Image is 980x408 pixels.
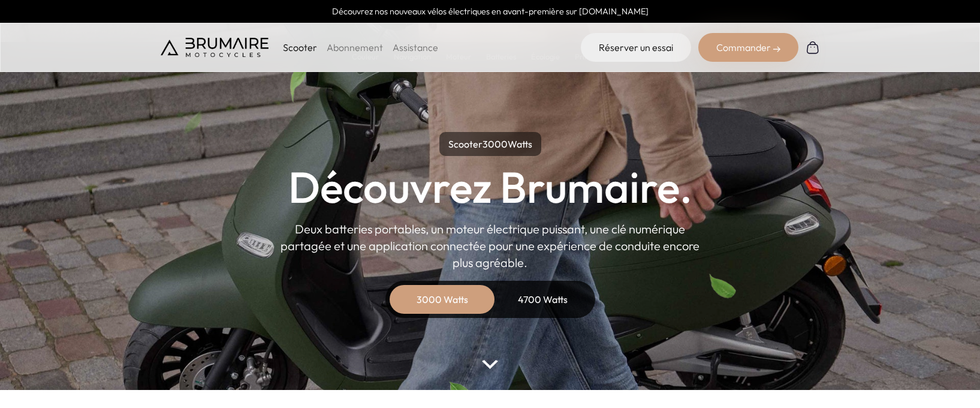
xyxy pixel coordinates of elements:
[161,38,269,57] img: Brumaire Motocycles
[281,221,700,271] p: Deux batteries portables, un moteur électrique puissant, une clé numérique partagée et une applic...
[482,360,497,369] img: arrow-bottom.png
[773,46,780,53] img: right-arrow-2.png
[394,285,490,314] div: 3000 Watts
[581,33,691,62] a: Réserver un essai
[495,285,591,314] div: 4700 Watts
[483,138,508,150] span: 3000
[327,41,383,53] a: Abonnement
[283,40,317,55] p: Scooter
[806,40,820,55] img: Panier
[439,132,541,156] p: Scooter Watts
[288,166,692,209] h1: Découvrez Brumaire.
[698,33,798,62] div: Commander
[393,41,438,53] a: Assistance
